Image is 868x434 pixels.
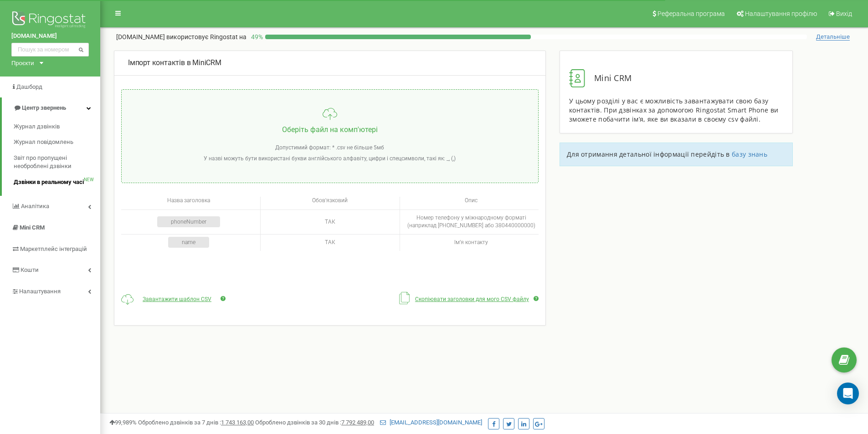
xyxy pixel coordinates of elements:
a: Дзвінки в реальному часіNEW [14,174,100,190]
div: Open Intercom Messenger [837,383,859,404]
span: Аналiтика [21,203,49,209]
input: Пошук за номером [11,43,89,56]
span: Детальніше [816,33,850,41]
p: [DOMAIN_NAME] [116,32,247,41]
span: ТАК [325,219,335,225]
span: Імпорт контактів в MiniCRM [128,58,221,67]
span: використовує Ringostat на [166,33,247,41]
u: 1 743 163,00 [221,419,254,426]
div: name [168,237,209,248]
span: Маркетплейс інтеграцій [20,245,87,252]
div: phoneNumber [157,216,220,227]
span: Налаштування [19,288,61,295]
span: Вихід [836,10,852,17]
span: Імʼя контакту [454,239,488,245]
span: ТАК [325,239,335,245]
u: 7 792 489,00 [341,419,374,426]
span: Обов'язковий [312,197,348,204]
span: Скопіювати заголовки для мого CSV файлу [415,296,529,302]
a: Журнал дзвінків [14,119,100,135]
span: Дашборд [16,83,42,90]
a: [EMAIL_ADDRESS][DOMAIN_NAME] [380,419,482,426]
span: Mini CRM [20,224,45,231]
span: Завантажити шаблон CSV [143,296,211,302]
span: Центр звернень [22,104,66,111]
img: Ringostat logo [11,9,89,32]
span: Оброблено дзвінків за 7 днів : [138,419,254,426]
span: Реферальна програма [657,10,725,17]
span: Кошти [21,266,39,273]
span: Журнал дзвінків [14,123,60,131]
a: [DOMAIN_NAME] [11,32,89,41]
span: Оброблено дзвінків за 30 днів : [255,419,374,426]
span: Налаштування профілю [745,10,817,17]
a: Завантажити шаблон CSV [138,296,216,302]
a: базу знань [732,150,767,158]
span: Номер телефону у міжнародному форматі (наприклад [PHONE_NUMBER] або 380440000000) [407,214,535,229]
span: 99,989% [109,419,137,426]
a: Звіт про пропущені необроблені дзвінки [14,150,100,174]
p: 49 % [247,32,265,41]
div: Mini CRM [569,69,783,87]
span: Дзвінки в реальному часі [14,178,84,187]
div: Проєкти [11,59,34,67]
a: Журнал повідомлень [14,134,100,150]
span: Звіт про пропущені необроблені дзвінки [14,154,96,171]
span: Журнал повідомлень [14,138,73,147]
span: Назва заголовка [167,197,210,204]
span: Опис [465,197,478,204]
span: У цьому розділі у вас є можливість завантажувати свою базу контактів. При дзвінках за допомогою R... [569,97,778,123]
span: Для отримання детальної інформації перейдіть в [567,150,730,158]
a: Центр звернень [2,97,100,119]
